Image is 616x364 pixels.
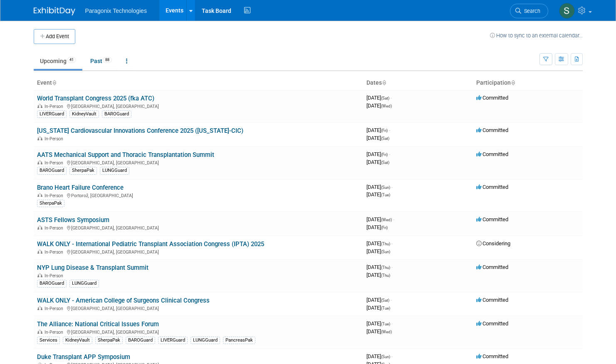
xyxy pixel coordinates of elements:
[476,127,508,133] span: Committed
[158,337,188,344] div: LIVERGuard
[366,328,392,335] span: [DATE]
[45,160,66,166] span: In-Person
[381,249,390,254] span: (Sun)
[190,337,220,344] div: LUNGGuard
[389,151,390,157] span: -
[476,151,508,157] span: Committed
[366,159,389,165] span: [DATE]
[37,110,67,118] div: LIVERGuard
[381,104,392,108] span: (Wed)
[476,297,508,303] span: Committed
[37,264,148,271] a: NYP Lung Disease & Transplant Summit
[63,337,92,344] div: KidneyVault
[366,103,392,109] span: [DATE]
[45,225,66,231] span: In-Person
[381,354,390,359] span: (Sun)
[363,76,473,90] th: Dates
[45,249,66,255] span: In-Person
[37,160,42,164] img: In-Person Event
[381,136,389,141] span: (Sat)
[37,127,243,134] a: [US_STATE] Cardiovascular Innovations Conference 2025 ([US_STATE]-CIC)
[84,53,118,69] a: Past88
[37,136,42,140] img: In-Person Event
[69,280,99,287] div: LUNGGuard
[37,328,360,335] div: [GEOGRAPHIC_DATA], [GEOGRAPHIC_DATA]
[37,159,360,166] div: [GEOGRAPHIC_DATA], [GEOGRAPHIC_DATA]
[490,32,583,39] a: How to sync to an external calendar...
[391,184,393,190] span: -
[223,337,255,344] div: PancreasPak
[45,330,66,335] span: In-Person
[37,337,60,344] div: Services
[366,184,393,190] span: [DATE]
[366,353,393,359] span: [DATE]
[391,95,392,101] span: -
[366,240,393,247] span: [DATE]
[381,185,390,190] span: (Sun)
[391,297,392,303] span: -
[381,306,390,310] span: (Tue)
[37,330,42,334] img: In-Person Event
[103,57,112,63] span: 88
[366,95,392,101] span: [DATE]
[34,29,75,44] button: Add Event
[102,110,131,118] div: BAROGuard
[473,76,583,90] th: Participation
[366,151,390,157] span: [DATE]
[476,184,508,190] span: Committed
[34,53,82,69] a: Upcoming41
[37,216,109,224] a: ASTS Fellows Symposium
[381,96,389,100] span: (Sat)
[381,225,388,230] span: (Fri)
[37,151,214,159] a: AATS Mechanical Support and Thoracic Transplantation Summit
[67,57,76,63] span: 41
[391,353,393,359] span: -
[381,273,390,278] span: (Thu)
[37,249,42,254] img: In-Person Event
[381,160,389,165] span: (Sat)
[37,192,360,198] div: Portorož, [GEOGRAPHIC_DATA]
[37,273,42,277] img: In-Person Event
[381,193,390,197] span: (Tue)
[100,167,129,174] div: LUNGGuard
[366,297,392,303] span: [DATE]
[381,217,392,222] span: (Wed)
[366,191,390,198] span: [DATE]
[52,79,56,86] a: Sort by Event Name
[366,248,390,254] span: [DATE]
[381,152,388,157] span: (Fri)
[37,103,360,109] div: [GEOGRAPHIC_DATA], [GEOGRAPHIC_DATA]
[366,272,390,278] span: [DATE]
[391,264,393,270] span: -
[34,76,363,90] th: Event
[45,193,66,198] span: In-Person
[381,128,388,133] span: (Fri)
[366,305,390,311] span: [DATE]
[476,240,510,247] span: Considering
[37,200,64,207] div: SherpaPak
[393,216,394,222] span: -
[45,136,66,142] span: In-Person
[95,337,123,344] div: SherpaPak
[366,320,393,327] span: [DATE]
[37,224,360,231] div: [GEOGRAPHIC_DATA], [GEOGRAPHIC_DATA]
[37,248,360,255] div: [GEOGRAPHIC_DATA], [GEOGRAPHIC_DATA]
[510,4,548,18] a: Search
[37,193,42,197] img: In-Person Event
[559,3,575,19] img: Scott Benson
[381,242,390,246] span: (Thu)
[37,184,124,191] a: Brano Heart Failure Conference
[34,7,75,15] img: ExhibitDay
[37,225,42,230] img: In-Person Event
[37,306,42,310] img: In-Person Event
[511,79,515,86] a: Sort by Participation Type
[381,322,390,326] span: (Tue)
[476,95,508,101] span: Committed
[389,127,390,133] span: -
[391,240,393,247] span: -
[37,353,130,361] a: Duke Transplant APP Symposium
[37,240,264,248] a: WALK ONLY - International Pediatric Transplant Association Congress (IPTA) 2025
[476,320,508,327] span: Committed
[381,298,389,303] span: (Sat)
[366,216,394,222] span: [DATE]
